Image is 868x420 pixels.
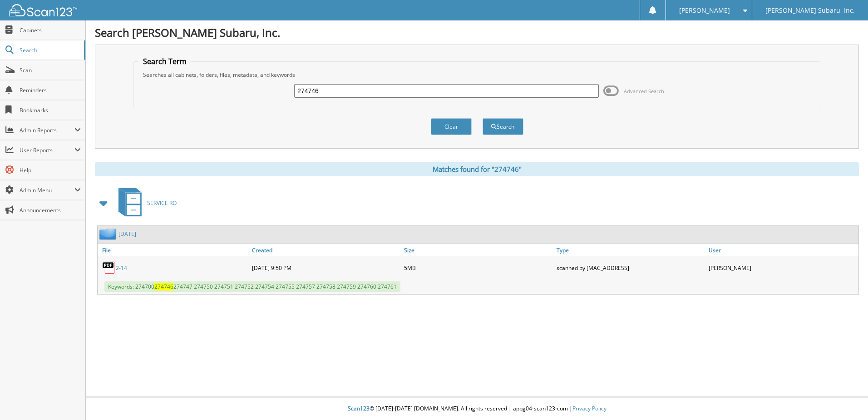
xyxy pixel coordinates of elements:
img: PDF.png [102,261,116,275]
span: SERVICE RO [147,199,177,207]
div: 5MB [402,259,554,277]
a: Type [554,244,706,256]
a: 2-14 [116,264,127,272]
a: Created [250,244,402,256]
span: Announcements [20,206,81,214]
a: Size [402,244,554,256]
span: [PERSON_NAME] [679,8,730,13]
div: Searches all cabinets, folders, files, metadata, and keywords [138,71,815,79]
span: Scan123 [348,405,370,412]
span: Bookmarks [20,106,81,114]
h1: Search [PERSON_NAME] Subaru, Inc. [95,25,859,40]
span: User Reports [20,146,74,154]
span: Admin Menu [20,186,74,194]
div: Matches found for "274746" [95,162,859,176]
span: Admin Reports [20,126,74,134]
a: SERVICE RO [113,185,177,221]
div: [PERSON_NAME] [706,259,858,277]
span: 274746 [154,283,173,290]
legend: Search Term [138,56,191,66]
span: Scan [20,66,81,74]
span: [PERSON_NAME] Subaru, Inc. [765,8,855,13]
span: Reminders [20,86,81,94]
a: Privacy Policy [572,405,607,412]
div: © [DATE]-[DATE] [DOMAIN_NAME]. All rights reserved | appg04-scan123-com | [86,398,868,420]
span: Help [20,166,81,174]
div: [DATE] 9:50 PM [250,259,402,277]
img: scan123-logo-white.svg [9,4,77,16]
span: Advanced Search [624,88,664,95]
a: User [706,244,858,256]
span: Cabinets [20,26,81,34]
a: [DATE] [118,230,136,238]
button: Clear [431,118,472,135]
span: Search [20,46,79,54]
iframe: Chat Widget [823,376,868,420]
button: Search [483,118,523,135]
div: scanned by [MAC_ADDRESS] [554,259,706,277]
img: folder2.png [99,228,118,240]
a: File [98,244,250,256]
span: Keywords: 274700 274747 274750 274751 274752 274754 274755 274757 274758 274759 274760 274761 [104,281,400,292]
